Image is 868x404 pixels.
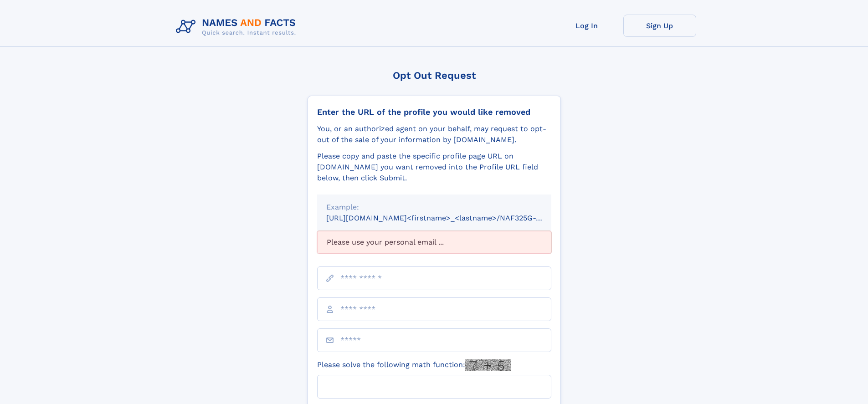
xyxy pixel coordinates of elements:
div: Please use your personal email ... [317,231,551,254]
div: Enter the URL of the profile you would like removed [317,107,551,117]
a: Sign Up [623,15,696,37]
div: Example: [326,202,542,213]
small: [URL][DOMAIN_NAME]<firstname>_<lastname>/NAF325G-xxxxxxxx [326,214,569,222]
div: Opt Out Request [308,70,561,81]
img: Logo Names and Facts [172,15,303,39]
a: Log In [550,15,623,37]
label: Please solve the following math function: [317,359,511,371]
div: Please copy and paste the specific profile page URL on [DOMAIN_NAME] you want removed into the Pr... [317,151,551,184]
div: You, or an authorized agent on your behalf, may request to opt-out of the sale of your informatio... [317,123,551,145]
